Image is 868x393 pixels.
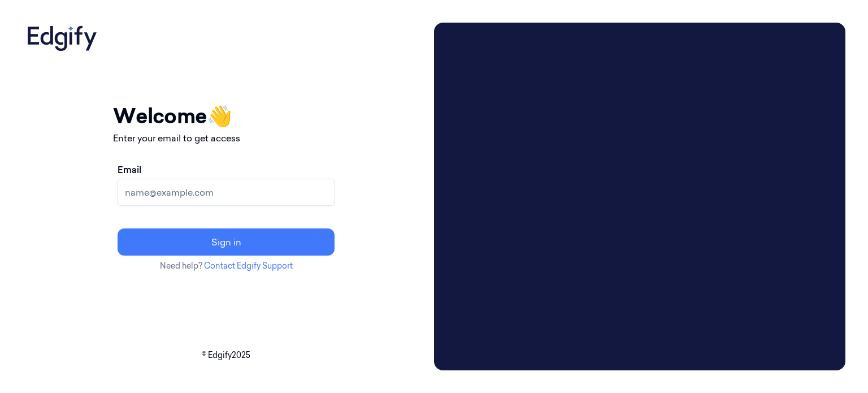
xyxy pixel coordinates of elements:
a: Contact Edgify Support [204,261,293,271]
input: name@example.com [118,179,335,206]
p: Need help? [113,260,339,272]
button: Sign in [118,228,335,256]
p: © Edgify 2025 [23,349,429,361]
label: Email [118,163,141,176]
h1: Welcome 👋 [113,101,339,131]
p: Enter your email to get access [113,131,339,145]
